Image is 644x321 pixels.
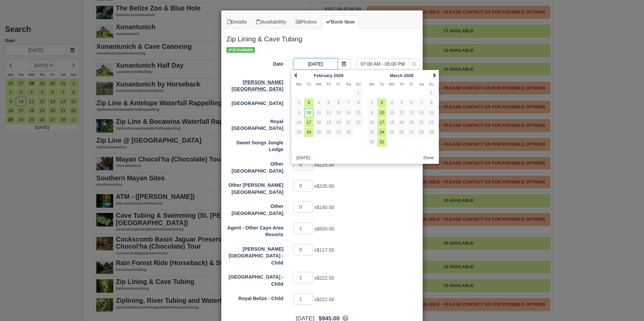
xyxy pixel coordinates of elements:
input: Agent - Other Cayo Area Resorts [293,223,313,234]
span: x [314,226,334,231]
label: Hopkins Bay Resort [221,76,288,93]
a: 1 [427,88,436,98]
span: Tuesday [380,82,384,86]
a: 23 [367,128,377,137]
a: 2 [294,98,303,107]
span: 2026 [404,73,414,78]
a: 22 [354,118,363,127]
a: 15 [354,108,363,117]
a: Next [433,73,436,78]
span: 07:00 AM - 05:00 PM [357,61,409,67]
a: 16 [294,118,303,127]
a: 7 [344,98,353,107]
a: 20 [334,118,343,127]
label: Thatch Caye Resort [221,98,288,107]
a: 28 [344,128,353,137]
a: 6 [407,98,416,107]
a: 17 [304,118,313,127]
span: $225.00 [317,162,334,168]
a: 25 [314,128,323,137]
a: 13 [334,108,343,117]
a: 3 [304,98,313,107]
a: 1 [354,88,363,98]
span: $222.50 [317,297,334,302]
a: 27 [407,128,416,137]
span: x [314,297,334,302]
a: 28 [417,128,426,137]
input: Other Cayo Area Resort [293,201,313,213]
a: 6 [334,98,343,107]
a: 17 [377,118,386,127]
a: 2 [367,98,377,107]
a: 5 [397,98,406,107]
span: Monday [369,82,375,86]
a: 9 [367,108,377,117]
label: Other Cayo Area Resort [221,201,288,217]
label: Thatch Caye Resort - Child [221,271,288,287]
a: 10 [304,108,313,117]
span: x [314,162,334,168]
button: Done [421,154,437,162]
a: Details [223,15,251,29]
span: March [390,73,402,78]
a: 14 [417,108,426,117]
label: Sweet Songs Jungle Lodge [221,137,288,153]
span: Tuesday [307,82,311,86]
span: Sunday [429,82,434,86]
a: 25 [387,128,396,137]
span: x [314,247,334,253]
span: Wednesday [389,82,394,86]
a: Prev [294,73,297,78]
span: Monday [296,82,301,86]
input: Other Hopkins Area Resort [293,180,313,191]
span: Friday [410,82,413,86]
a: 16 [367,118,377,127]
a: 22 [427,118,436,127]
a: 31 [377,138,386,147]
span: x [314,183,334,189]
input: Thatch Caye Resort - Child [293,272,313,283]
button: [DATE] [294,154,313,162]
a: 27 [334,128,343,137]
a: 30 [367,138,377,147]
span: $500.00 [317,226,334,231]
a: 26 [397,128,406,137]
span: Wednesday [316,82,322,86]
span: Saturday [419,82,424,86]
a: 4 [314,98,323,107]
a: 5 [324,98,333,107]
a: 18 [387,118,396,127]
span: Thursday [399,82,404,86]
label: Date [221,58,288,68]
span: $117.50 [317,247,334,253]
a: 3 [377,98,386,107]
label: Royal Belize [221,116,288,132]
input: Other Placencia Area Resort [293,159,313,170]
a: 15 [427,108,436,117]
a: 11 [387,108,396,117]
span: x [314,276,334,281]
a: 18 [314,118,323,127]
span: Friday [337,82,341,86]
a: 24 [304,128,313,137]
a: 10 [377,108,386,117]
span: Thursday [326,82,331,86]
a: 8 [354,98,363,107]
a: 23 [294,128,303,137]
a: 12 [324,108,333,117]
span: February [314,73,332,78]
input: Royal Belize - Child [293,293,313,305]
a: 24 [377,128,386,137]
label: Hopkins Bay Resort - Child [221,243,288,266]
span: x [314,205,334,210]
a: 21 [417,118,426,127]
h2: Zip Lining & Cave Tubing [221,29,423,46]
span: 10 Available [226,47,255,53]
label: Royal Belize - Child [221,293,288,302]
label: Other Hopkins Area Resort [221,179,288,195]
a: 9 [294,108,303,117]
a: Availability [252,15,290,29]
a: 14 [344,108,353,117]
a: 19 [397,118,406,127]
a: 4 [387,98,396,107]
